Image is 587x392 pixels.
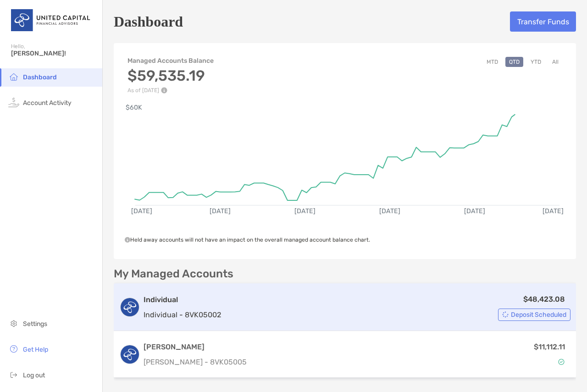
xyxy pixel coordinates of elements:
[502,311,509,318] img: Account Status icon
[465,208,486,215] text: [DATE]
[144,309,221,320] p: Individual - 8VK05002
[127,57,214,65] h4: Managed Accounts Balance
[125,237,370,243] span: Held away accounts will not have an impact on the overall managed account balance chart.
[8,343,19,354] img: get-help icon
[127,87,214,94] p: As of [DATE]
[144,294,221,305] h3: Individual
[23,99,72,107] span: Account Activity
[144,342,247,353] h3: [PERSON_NAME]
[483,57,502,67] button: MTD
[8,97,19,108] img: activity icon
[23,73,57,81] span: Dashboard
[114,11,183,32] h5: Dashboard
[8,318,19,329] img: settings icon
[121,345,139,364] img: logo account
[23,371,45,379] span: Log out
[23,320,47,328] span: Settings
[527,57,545,67] button: YTD
[543,208,564,215] text: [DATE]
[23,346,48,353] span: Get Help
[558,359,565,365] img: Account Status icon
[11,4,91,37] img: United Capital Logo
[534,341,565,353] p: $11,112.11
[294,208,316,215] text: [DATE]
[380,208,401,215] text: [DATE]
[510,11,576,32] button: Transfer Funds
[131,208,152,215] text: [DATE]
[11,50,97,57] span: [PERSON_NAME]!
[511,312,566,317] span: Deposit Scheduled
[523,293,565,305] p: $48,423.08
[548,57,562,67] button: All
[161,87,167,94] img: Performance Info
[210,208,231,215] text: [DATE]
[505,57,523,67] button: QTD
[8,369,19,380] img: logout icon
[126,104,142,111] text: $60K
[144,356,247,368] p: [PERSON_NAME] - 8VK05005
[121,298,139,316] img: logo account
[8,71,19,82] img: household icon
[114,268,233,280] p: My Managed Accounts
[127,67,214,84] h3: $59,535.19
